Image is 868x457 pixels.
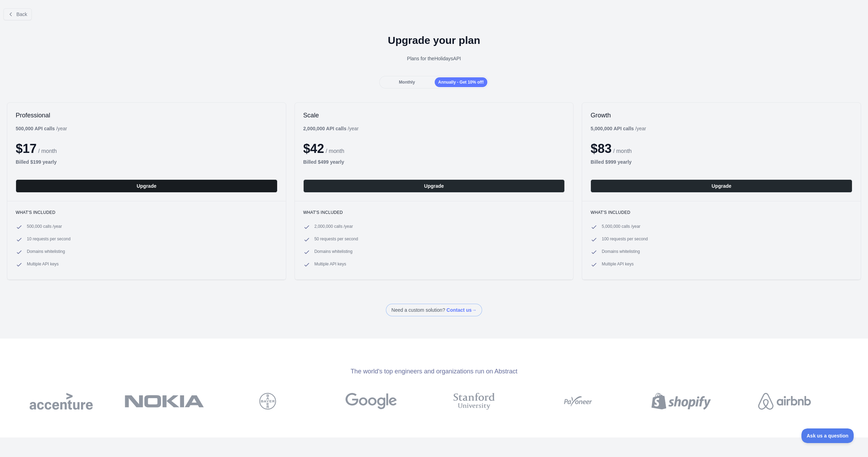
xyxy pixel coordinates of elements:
[591,125,646,132] div: / year
[303,125,359,132] div: / year
[801,428,854,443] iframe: Toggle Customer Support
[591,141,611,156] span: $ 83
[591,126,634,131] b: 5,000,000 API calls
[591,111,852,119] h2: Growth
[303,111,565,119] h2: Scale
